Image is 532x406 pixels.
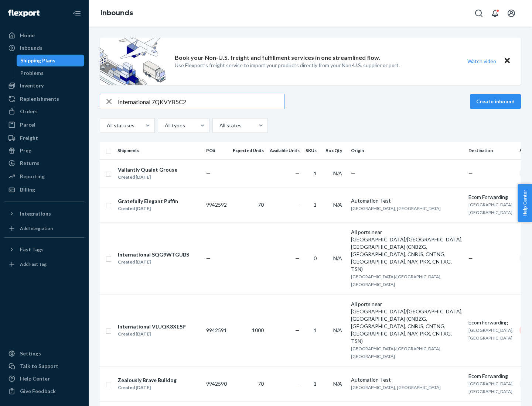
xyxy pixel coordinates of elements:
[20,121,35,128] div: Parcel
[314,170,317,176] span: 1
[4,385,84,397] button: Give Feedback
[471,6,486,21] button: Open Search Box
[351,206,441,211] span: [GEOGRAPHIC_DATA], [GEOGRAPHIC_DATA]
[258,381,264,387] span: 70
[333,170,342,176] span: N/A
[20,32,35,39] div: Home
[267,142,303,159] th: Available Units
[4,145,84,156] a: Prep
[4,348,84,359] a: Settings
[20,350,41,357] div: Settings
[323,142,348,159] th: Box Qty
[20,225,53,231] div: Add Integration
[118,205,178,212] div: Created [DATE]
[17,55,85,66] a: Shipping Plans
[465,142,516,159] th: Destination
[4,184,84,196] a: Billing
[295,202,300,208] span: —
[314,381,317,387] span: 1
[295,327,300,333] span: —
[20,362,58,370] div: Talk to Support
[20,261,47,267] div: Add Fast Tag
[118,197,178,205] div: Gratefully Elegant Puffin
[252,327,264,333] span: 1000
[468,193,514,201] div: Ecom Forwarding
[175,62,400,69] p: Use Flexport’s freight service to import your products directly from your Non-U.S. supplier or port.
[203,366,230,401] td: 9942590
[20,186,35,193] div: Billing
[351,385,441,390] span: [GEOGRAPHIC_DATA], [GEOGRAPHIC_DATA]
[470,94,521,109] button: Create inbound
[351,346,441,359] span: [GEOGRAPHIC_DATA]/[GEOGRAPHIC_DATA], [GEOGRAPHIC_DATA]
[4,360,84,372] a: Talk to Support
[203,142,230,159] th: PO#
[118,251,189,258] div: International SQG9WTGUBS
[20,246,44,253] div: Fast Tags
[4,80,84,92] a: Inventory
[118,94,284,109] input: Search inbounds by name, destination, msku...
[333,381,342,387] span: N/A
[504,6,519,21] button: Open account menu
[314,255,317,261] span: 0
[4,171,84,182] a: Reporting
[118,376,177,384] div: Zealously Brave Bulldog
[4,157,84,169] a: Returns
[4,244,84,255] button: Fast Tags
[206,255,211,261] span: —
[351,197,463,204] div: Automation Test
[20,95,59,103] div: Replenishments
[118,323,186,330] div: International VLUQK3XESP
[20,134,38,142] div: Freight
[348,142,465,159] th: Origin
[351,300,463,345] div: All ports near [GEOGRAPHIC_DATA]/[GEOGRAPHIC_DATA], [GEOGRAPHIC_DATA] (CNBZG, [GEOGRAPHIC_DATA], ...
[468,255,473,261] span: —
[118,384,177,391] div: Created [DATE]
[295,170,300,176] span: —
[20,108,38,115] div: Orders
[203,294,230,366] td: 9942591
[4,373,84,385] a: Help Center
[518,184,532,222] button: Help Center
[118,258,189,266] div: Created [DATE]
[468,319,514,326] div: Ecom Forwarding
[333,327,342,333] span: N/A
[115,142,203,159] th: Shipments
[20,147,31,154] div: Prep
[20,375,50,382] div: Help Center
[20,82,44,89] div: Inventory
[333,255,342,261] span: N/A
[468,202,514,215] span: [GEOGRAPHIC_DATA], [GEOGRAPHIC_DATA]
[4,93,84,105] a: Replenishments
[69,6,84,21] button: Close Navigation
[164,122,165,129] input: All types
[203,187,230,222] td: 9942592
[20,173,45,180] div: Reporting
[175,54,380,62] p: Book your Non-U.S. freight and fulfillment services in one streamlined flow.
[463,56,501,66] button: Watch video
[20,210,51,217] div: Integrations
[100,9,133,17] a: Inbounds
[295,255,300,261] span: —
[118,166,177,173] div: Valiantly Quaint Grouse
[303,142,323,159] th: SKUs
[333,202,342,208] span: N/A
[4,30,84,41] a: Home
[4,258,84,270] a: Add Fast Tag
[4,42,84,54] a: Inbounds
[206,170,211,176] span: —
[20,69,44,77] div: Problems
[314,327,317,333] span: 1
[4,223,84,234] a: Add Integration
[8,10,40,17] img: Flexport logo
[351,274,441,287] span: [GEOGRAPHIC_DATA]/[GEOGRAPHIC_DATA], [GEOGRAPHIC_DATA]
[118,330,186,338] div: Created [DATE]
[219,122,219,129] input: All states
[118,173,177,181] div: Created [DATE]
[230,142,267,159] th: Expected Units
[468,381,514,394] span: [GEOGRAPHIC_DATA], [GEOGRAPHIC_DATA]
[20,44,42,52] div: Inbounds
[351,376,463,383] div: Automation Test
[95,3,139,24] ol: breadcrumbs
